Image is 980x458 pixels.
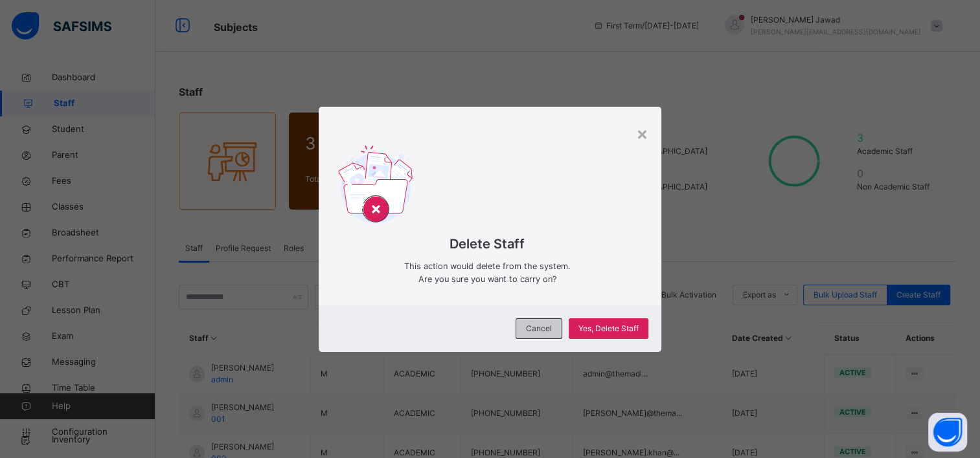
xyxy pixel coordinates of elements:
span: Delete Staff [338,234,637,254]
span: Yes, Delete Staff [578,323,639,334]
span: Cancel [526,323,552,334]
img: delet-svg.b138e77a2260f71d828f879c6b9dcb76.svg [338,146,413,228]
div: × [636,120,648,147]
button: Open asap [928,413,967,452]
span: This action would delete from the system. Are you sure you want to carry on? [338,260,637,286]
